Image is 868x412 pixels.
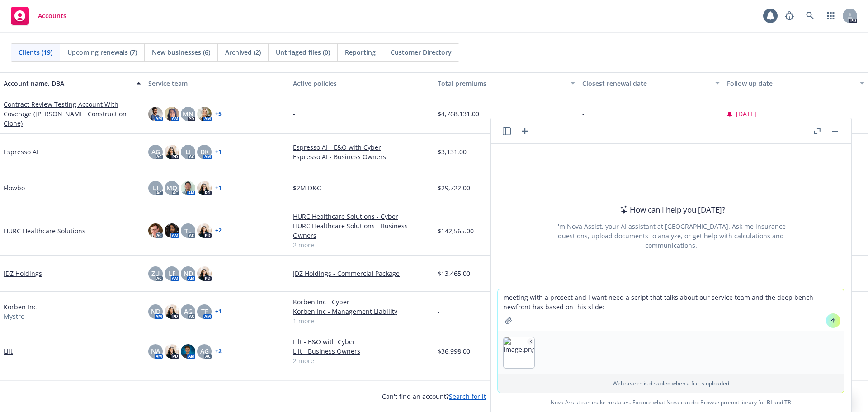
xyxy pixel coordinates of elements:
[19,47,52,57] span: Clients (19)
[391,47,452,57] span: Customer Directory
[215,185,222,191] a: + 1
[582,109,585,118] span: -
[7,3,70,28] a: Accounts
[148,79,286,88] div: Service team
[438,147,467,156] span: $3,131.00
[382,392,486,401] span: Can't find an account?
[736,109,756,118] span: [DATE]
[184,307,193,316] span: AG
[4,346,13,356] a: Lilt
[438,183,470,193] span: $29,722.00
[293,316,430,326] a: 1 more
[197,181,212,195] img: photo
[200,346,209,356] span: AG
[184,269,193,278] span: ND
[293,356,430,365] a: 2 more
[293,152,430,161] a: Espresso AI - Business Owners
[4,269,42,278] a: JDZ Holdings
[165,107,179,121] img: photo
[4,147,38,156] a: Espresso AI
[449,392,486,401] a: Search for it
[293,307,430,316] a: Korben Inc - Management Liability
[215,111,222,117] a: + 5
[200,147,209,156] span: DK
[152,47,210,57] span: New businesses (6)
[293,109,295,118] span: -
[727,79,854,88] div: Follow up date
[153,183,158,193] span: LI
[293,269,430,278] a: JDZ Holdings - Commercial Package
[151,307,160,316] span: ND
[165,344,179,359] img: photo
[215,149,222,155] a: + 1
[438,346,470,356] span: $36,998.00
[215,228,222,233] a: + 2
[289,72,434,94] button: Active policies
[148,223,163,238] img: photo
[169,269,175,278] span: LF
[293,346,430,356] a: Lilt - Business Owners
[822,7,840,25] a: Switch app
[225,47,261,57] span: Archived (2)
[183,109,193,118] span: MN
[181,181,195,195] img: photo
[201,307,208,316] span: TF
[215,309,222,314] a: + 1
[293,212,430,221] a: HURC Healthcare Solutions - Cyber
[4,183,25,193] a: Flowbo
[438,307,440,316] span: -
[276,47,330,57] span: Untriaged files (0)
[165,304,179,319] img: photo
[582,79,710,88] div: Closest renewal date
[293,142,430,152] a: Espresso AI - E&O with Cyber
[165,223,179,238] img: photo
[166,183,177,193] span: MQ
[38,12,66,19] span: Accounts
[780,7,798,25] a: Report a Bug
[67,47,137,57] span: Upcoming renewals (7)
[197,107,212,121] img: photo
[784,398,791,406] a: TR
[434,72,579,94] button: Total premiums
[504,337,534,368] img: image.png
[293,221,430,240] a: HURC Healthcare Solutions - Business Owners
[148,107,163,121] img: photo
[151,269,160,278] span: ZU
[4,79,131,88] div: Account name, DBA
[197,266,212,281] img: photo
[498,289,844,331] textarea: meeting with a prosect and i want need a script that talks about our service team and the deep be...
[145,72,289,94] button: Service team
[4,99,141,128] a: Contract Review Testing Account With Coverage ([PERSON_NAME] Construction Clone)
[438,109,479,118] span: $4,768,131.00
[215,349,222,354] a: + 2
[503,379,839,387] p: Web search is disabled when a file is uploaded
[494,393,848,412] span: Nova Assist can make mistakes. Explore what Nova can do: Browse prompt library for and
[293,337,430,346] a: Lilt - E&O with Cyber
[197,223,212,238] img: photo
[723,72,868,94] button: Follow up date
[4,302,37,312] a: Korben Inc
[767,398,772,406] a: BI
[184,226,192,236] span: TL
[181,344,195,359] img: photo
[4,312,24,321] span: Mystro
[438,79,565,88] div: Total premiums
[293,240,430,250] a: 2 more
[801,7,819,25] a: Search
[151,147,160,156] span: AG
[293,79,430,88] div: Active policies
[345,47,376,57] span: Reporting
[438,226,474,236] span: $142,565.00
[151,346,160,356] span: NA
[293,297,430,307] a: Korben Inc - Cyber
[4,226,85,236] a: HURC Healthcare Solutions
[293,183,430,193] a: $2M D&O
[617,204,725,216] div: How can I help you [DATE]?
[185,147,191,156] span: LI
[544,222,798,250] div: I'm Nova Assist, your AI assistant at [GEOGRAPHIC_DATA]. Ask me insurance questions, upload docum...
[438,269,470,278] span: $13,465.00
[165,145,179,159] img: photo
[579,72,723,94] button: Closest renewal date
